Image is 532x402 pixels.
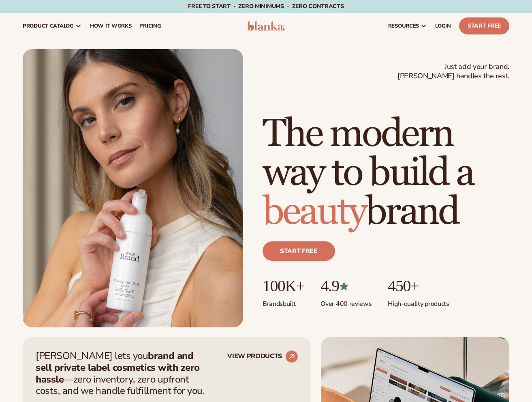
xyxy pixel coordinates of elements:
strong: brand and sell private label cosmetics with zero hassle [36,349,200,386]
p: 450+ [388,277,449,295]
p: 4.9 [320,277,372,295]
span: pricing [139,23,161,29]
a: Start Free [459,17,509,34]
img: logo [247,21,285,31]
p: Brands built [263,295,304,308]
a: LOGIN [431,13,455,39]
h1: The modern way to build a brand [263,115,509,232]
a: VIEW PRODUCTS [227,350,298,363]
span: product catalog [23,23,74,29]
p: Over 400 reviews [320,295,372,308]
p: [PERSON_NAME] lets you —zero inventory, zero upfront costs, and we handle fulfillment for you. [36,350,210,397]
span: resources [388,23,419,29]
img: Female holding tanning mousse. [23,49,243,327]
p: 100K+ [263,277,304,295]
span: beauty [263,188,365,236]
span: How It Works [90,23,132,29]
a: product catalog [19,13,86,39]
a: Start free [263,241,335,261]
span: Just add your brand. [PERSON_NAME] handles the rest. [397,62,509,81]
span: LOGIN [435,23,451,29]
a: How It Works [86,13,136,39]
p: High-quality products [388,295,449,308]
a: resources [384,13,431,39]
span: Free to start · ZERO minimums · ZERO contracts [188,2,344,10]
a: pricing [135,13,165,39]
